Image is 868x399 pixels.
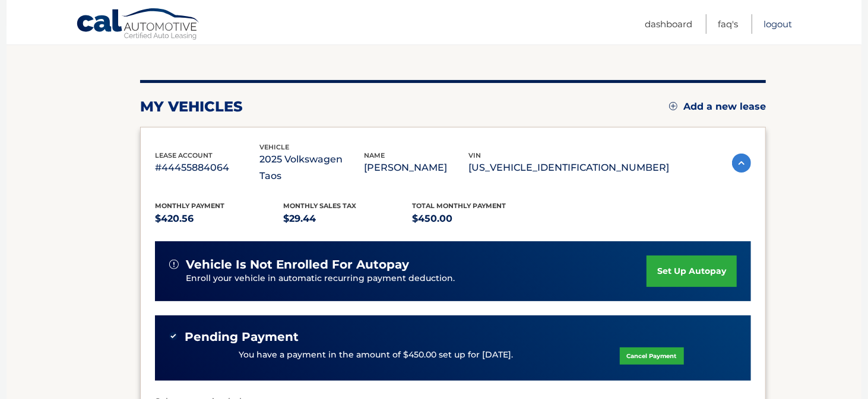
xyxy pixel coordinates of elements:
[284,210,413,227] p: $29.44
[185,330,299,344] span: Pending Payment
[186,257,409,272] span: vehicle is not enrolled for autopay
[647,256,737,287] a: set up autopay
[186,272,647,285] p: Enroll your vehicle in automatic recurring payment deduction.
[412,202,506,210] span: Total Monthly Payment
[239,349,514,362] p: You have a payment in the amount of $450.00 set up for [DATE].
[669,101,766,113] a: Add a new lease
[259,151,364,184] p: 2025 Volkswagen Taos
[169,260,179,269] img: alert-white.svg
[645,14,692,34] a: Dashboard
[76,8,201,42] a: Cal Automotive
[669,102,677,110] img: add.svg
[718,14,738,34] a: FAQ's
[155,210,284,227] p: $420.56
[155,159,259,176] p: #44455884064
[620,347,684,365] a: Cancel Payment
[764,14,792,34] a: Logout
[169,332,178,340] img: check-green.svg
[468,151,481,159] span: vin
[259,143,289,151] span: vehicle
[155,151,213,159] span: lease account
[468,159,669,176] p: [US_VEHICLE_IDENTIFICATION_NUMBER]
[732,154,751,173] img: accordion-active.svg
[364,159,468,176] p: [PERSON_NAME]
[364,151,385,159] span: name
[155,202,224,210] span: Monthly Payment
[140,98,243,116] h2: my vehicles
[412,210,541,227] p: $450.00
[284,202,357,210] span: Monthly sales Tax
